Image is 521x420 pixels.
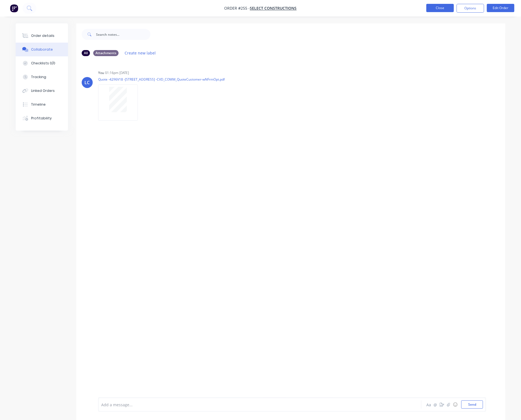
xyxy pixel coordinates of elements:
[457,4,484,13] button: Options
[82,50,90,56] div: All
[31,116,52,121] div: Profitability
[31,88,55,93] div: Linked Orders
[31,102,46,107] div: Timeline
[16,56,68,70] button: Checklists 0/0
[16,29,68,43] button: Order details
[105,70,129,75] div: 01:16pm [DATE]
[31,75,46,79] div: Tracking
[426,4,454,12] button: Close
[31,47,53,52] div: Collaborate
[98,70,104,75] div: You
[432,401,439,408] button: @
[122,49,159,57] button: Create new label
[487,4,514,12] button: Edit Order
[98,77,225,82] p: Quote -4296V18 -[STREET_ADDRESS] -CVD_COMM_QuoteCustomer-wNFrmOpt.pdf
[224,6,250,11] span: Order #255 -
[16,43,68,56] button: Collaborate
[96,29,150,40] input: Search notes...
[16,98,68,111] button: Timeline
[93,50,119,56] div: Attachments
[250,6,297,11] a: Select Constructions
[31,61,55,66] div: Checklists 0/0
[16,84,68,98] button: Linked Orders
[16,111,68,125] button: Profitability
[461,400,483,409] button: Send
[16,70,68,84] button: Tracking
[426,401,432,408] button: Aa
[31,33,54,38] div: Order details
[452,401,459,408] button: ☺
[85,79,90,86] div: LC
[10,4,18,12] img: Factory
